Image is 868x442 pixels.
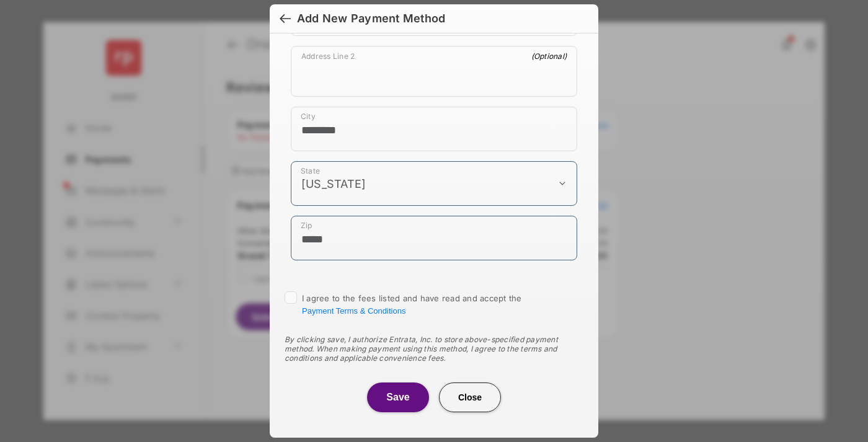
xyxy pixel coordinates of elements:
button: Close [439,382,501,412]
button: I agree to the fees listed and have read and accept the [302,306,405,316]
div: payment_method_screening[postal_addresses][postalCode] [291,216,577,260]
div: Add New Payment Method [297,12,445,25]
div: payment_method_screening[postal_addresses][locality] [291,107,577,151]
button: Save [367,382,429,412]
div: payment_method_screening[postal_addresses][administrativeArea] [291,161,577,206]
span: I agree to the fees listed and have read and accept the [302,293,522,316]
div: payment_method_screening[postal_addresses][addressLine2] [291,46,577,97]
div: By clicking save, I authorize Entrata, Inc. to store above-specified payment method. When making ... [285,335,583,363]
